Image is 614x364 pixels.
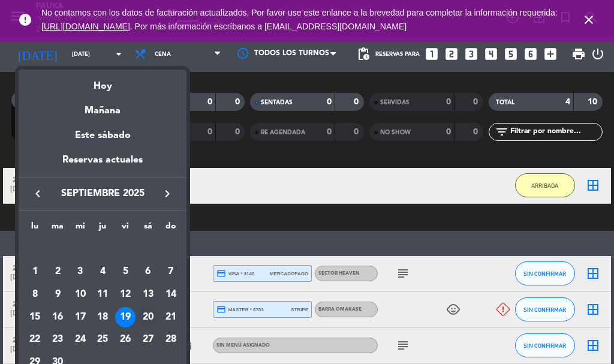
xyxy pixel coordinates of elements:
td: 1 de septiembre de 2025 [23,261,46,284]
div: 2 [47,261,68,282]
td: 12 de septiembre de 2025 [114,283,137,306]
div: 27 [138,330,158,350]
div: 6 [138,261,158,282]
td: 13 de septiembre de 2025 [137,283,159,306]
td: 15 de septiembre de 2025 [23,306,46,329]
i: keyboard_arrow_left [31,186,45,201]
th: sábado [137,219,159,238]
div: 11 [92,284,113,305]
td: 27 de septiembre de 2025 [137,329,159,351]
th: lunes [23,219,46,238]
div: 15 [25,307,45,327]
td: 18 de septiembre de 2025 [92,306,115,329]
td: 6 de septiembre de 2025 [137,261,159,284]
td: 28 de septiembre de 2025 [159,329,182,351]
div: 24 [70,330,91,350]
td: 11 de septiembre de 2025 [92,283,115,306]
td: SEP. [23,238,182,261]
div: 9 [47,284,68,305]
div: 28 [161,330,181,350]
div: 17 [70,307,91,327]
div: Este sábado [19,119,186,152]
td: 23 de septiembre de 2025 [46,329,69,351]
td: 8 de septiembre de 2025 [23,283,46,306]
div: 26 [115,330,136,350]
div: Mañana [19,94,186,119]
th: viernes [114,219,137,238]
td: 20 de septiembre de 2025 [137,306,159,329]
div: 23 [47,330,68,350]
div: 8 [25,284,45,305]
div: 13 [138,284,158,305]
button: keyboard_arrow_left [27,186,49,201]
div: 19 [115,307,136,327]
div: 18 [92,307,113,327]
th: martes [46,219,69,238]
td: 4 de septiembre de 2025 [92,261,115,284]
td: 25 de septiembre de 2025 [92,329,115,351]
div: 1 [25,261,45,282]
th: domingo [159,219,182,238]
div: 21 [161,307,181,327]
div: 10 [70,284,91,305]
i: keyboard_arrow_right [160,186,174,201]
th: miércoles [69,219,92,238]
td: 2 de septiembre de 2025 [46,261,69,284]
td: 26 de septiembre de 2025 [114,329,137,351]
div: 14 [161,284,181,305]
td: 7 de septiembre de 2025 [159,261,182,284]
td: 14 de septiembre de 2025 [159,283,182,306]
td: 16 de septiembre de 2025 [46,306,69,329]
td: 22 de septiembre de 2025 [23,329,46,351]
td: 19 de septiembre de 2025 [114,306,137,329]
td: 3 de septiembre de 2025 [69,261,92,284]
div: 5 [115,261,136,282]
span: septiembre 2025 [49,186,156,201]
div: Reservas actuales [19,152,186,177]
div: 16 [47,307,68,327]
div: 20 [138,307,158,327]
th: jueves [92,219,115,238]
div: 25 [92,330,113,350]
button: keyboard_arrow_right [156,186,178,201]
td: 5 de septiembre de 2025 [114,261,137,284]
div: 3 [70,261,91,282]
td: 21 de septiembre de 2025 [159,306,182,329]
div: 12 [115,284,136,305]
td: 10 de septiembre de 2025 [69,283,92,306]
td: 9 de septiembre de 2025 [46,283,69,306]
td: 17 de septiembre de 2025 [69,306,92,329]
div: 4 [92,261,113,282]
td: 24 de septiembre de 2025 [69,329,92,351]
div: 22 [25,330,45,350]
div: 7 [161,261,181,282]
div: Hoy [19,70,186,94]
